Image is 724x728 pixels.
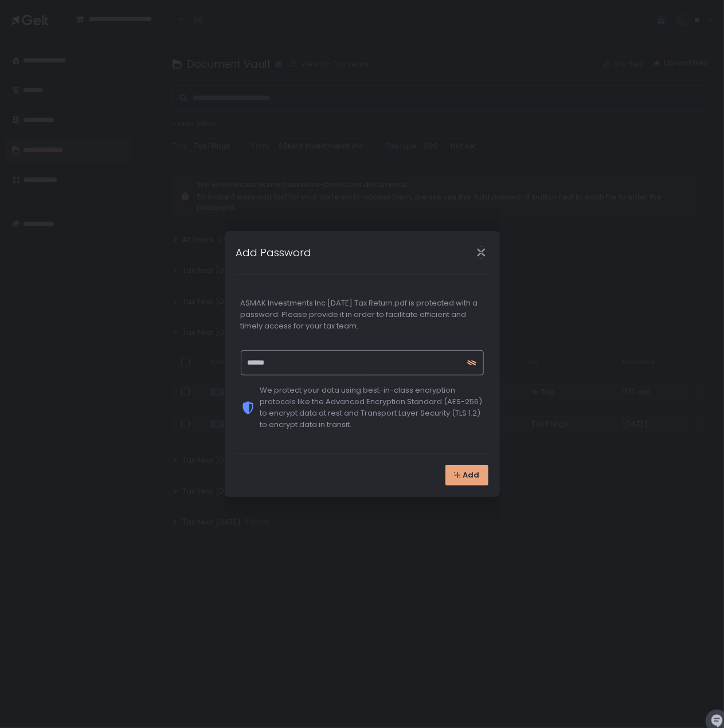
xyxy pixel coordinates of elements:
div: Close [463,246,500,259]
button: Add [445,465,488,486]
div: We protect your data using best-in-class encryption protocols like the Advanced Encryption Standa... [260,385,484,430]
h1: Add Password [236,245,312,260]
span: Add [463,470,480,480]
div: ASMAK Investments Inc [DATE] Tax Return.pdf is protected with a password. Please provide it in or... [241,298,484,332]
